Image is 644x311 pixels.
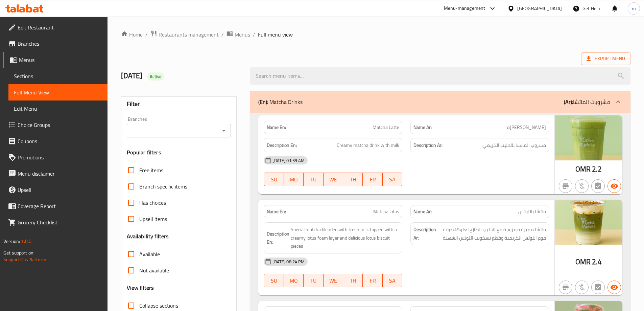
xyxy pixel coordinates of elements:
a: Promotions [3,149,108,165]
button: Not branch specific item [559,179,572,193]
span: Sections [14,72,102,80]
span: [PERSON_NAME]ه [507,124,546,131]
strong: Name Ar: [413,124,432,131]
div: Filter [127,97,231,111]
a: Sections [8,68,108,84]
span: m [632,5,636,12]
span: Version: [3,237,20,246]
a: Menus [3,52,108,68]
span: OMR [575,162,591,176]
strong: Description En: [267,230,289,246]
span: Export Menu [581,52,630,65]
span: مشروب الماتشا بالحليب الكريمي [482,141,546,150]
strong: Description Ar: [413,225,436,242]
strong: Name En: [267,208,286,215]
a: Upsell [3,182,108,198]
button: Not has choices [591,179,605,193]
input: search [250,67,630,85]
span: WE [326,175,340,184]
button: SU [264,274,284,287]
div: [GEOGRAPHIC_DATA] [517,5,562,12]
span: Coupons [18,137,102,145]
a: Home [121,30,143,39]
span: ماتشا باللوتس [518,208,546,215]
span: Choice Groups [18,121,102,129]
span: Special matcha blended with fresh milk topped with a creamy lotus foam layer and delicious lotus ... [291,225,399,250]
a: Grocery Checklist [3,214,108,230]
span: TU [306,175,320,184]
span: OMR [575,255,591,268]
nav: breadcrumb [121,30,630,39]
span: Edit Menu [14,105,102,113]
button: TU [304,274,323,287]
span: Matcha lotus [373,208,399,215]
a: Full Menu View [8,84,108,101]
span: TH [346,175,360,184]
button: WE [324,274,343,287]
span: Available [139,250,160,258]
strong: Name Ar: [413,208,432,215]
button: TH [343,274,363,287]
span: FR [365,276,380,286]
p: Matcha Drinks [258,98,303,106]
span: Restaurants management [159,30,219,39]
strong: Description Ar: [413,141,443,150]
button: Not has choices [591,281,605,294]
button: SU [264,173,284,186]
h3: Popular filters [127,149,231,156]
li: / [145,30,148,39]
span: ماتشا مميزة ممزوجة مع الحليب الطازج تعلوها طبقة فوم اللوتس الكريمية وقطع بسكويت اللوتس الشهية [437,225,546,242]
span: Matcha Latte [373,124,399,131]
b: (Ar): [564,97,573,107]
button: Not branch specific item [559,281,572,294]
span: TH [346,276,360,286]
span: Full Menu View [14,88,102,96]
span: SU [267,276,281,286]
li: / [253,30,255,39]
span: Menus [19,56,102,64]
strong: Name En: [267,124,286,131]
span: Branch specific items [139,182,187,191]
button: TU [304,173,323,186]
h3: View filters [127,284,154,292]
button: WE [324,173,343,186]
span: [DATE] 08:24 PM [270,259,307,265]
span: Coverage Report [18,202,102,210]
button: MO [284,274,304,287]
span: Get support on: [3,248,34,257]
span: Menu disclaimer [18,170,102,178]
span: Full menu view [258,30,293,39]
button: MO [284,173,304,186]
span: 1.0.0 [21,237,31,246]
img: %D9%85%D8%A7%D8%AA%D8%B4%D8%A7_%D9%84%D8%A7%D8%AA%D9%8A%D9%87638958535969814600.jpg [555,115,622,160]
span: WE [326,276,340,286]
span: Upsell items [139,215,167,223]
span: Creamy matcha drink with milk [337,141,399,150]
button: TH [343,173,363,186]
a: Menus [226,30,250,39]
span: MO [287,175,301,184]
button: Purchased item [575,281,589,294]
p: مشروبات الماتشا [564,98,610,106]
button: Available [607,281,621,294]
span: SA [385,276,400,286]
span: SA [385,175,400,184]
button: Purchased item [575,179,589,193]
div: Active [147,72,165,81]
a: Support.OpsPlatform [3,255,46,264]
span: Free items [139,166,163,174]
button: SA [383,274,402,287]
a: Menu disclaimer [3,165,108,182]
button: SA [383,173,402,186]
a: Branches [3,36,108,52]
button: Open [219,126,229,135]
span: Menus [235,30,250,39]
img: fb4fc804-ca24-4864-a49c-aad8277a84be.jpg [555,200,622,245]
button: FR [363,274,382,287]
span: TU [306,276,320,286]
h3: Availability filters [127,232,169,240]
button: FR [363,173,382,186]
h2: [DATE] [121,71,242,81]
span: 2.4 [592,255,602,268]
span: Active [147,73,165,80]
